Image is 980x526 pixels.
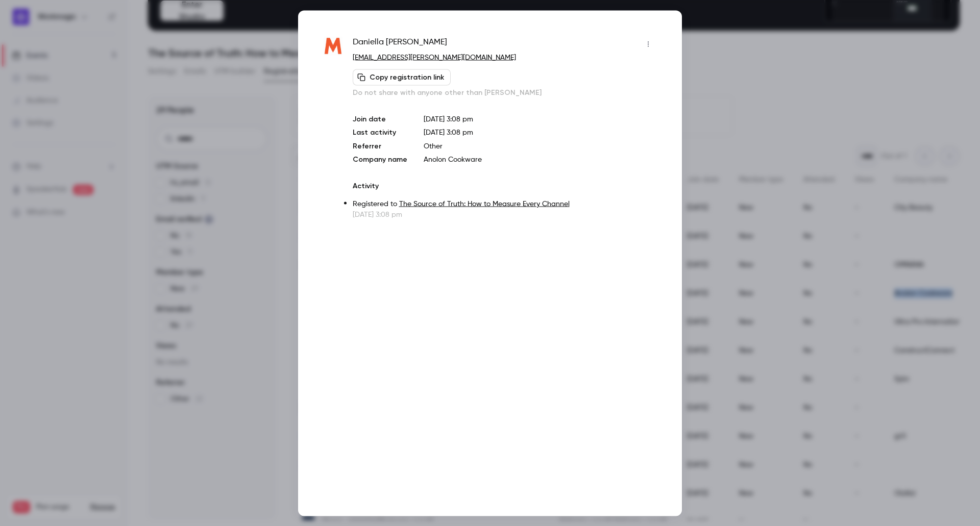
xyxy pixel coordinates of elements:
[353,181,656,191] p: Activity
[353,154,407,164] p: Company name
[424,154,656,164] p: Anolon Cookware
[353,87,656,97] p: Do not share with anyone other than [PERSON_NAME]
[353,54,516,61] a: [EMAIL_ADDRESS][PERSON_NAME][DOMAIN_NAME]
[353,209,656,219] p: [DATE] 3:08 pm
[424,129,473,136] span: [DATE] 3:08 pm
[399,200,570,207] a: The Source of Truth: How to Measure Every Channel
[353,127,407,138] p: Last activity
[353,198,656,209] p: Registered to
[324,37,342,56] img: meyer.com
[424,141,656,151] p: Other
[353,69,451,85] button: Copy registration link
[424,114,656,124] p: [DATE] 3:08 pm
[353,141,407,151] p: Referrer
[353,114,407,124] p: Join date
[353,36,447,52] span: Daniella [PERSON_NAME]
